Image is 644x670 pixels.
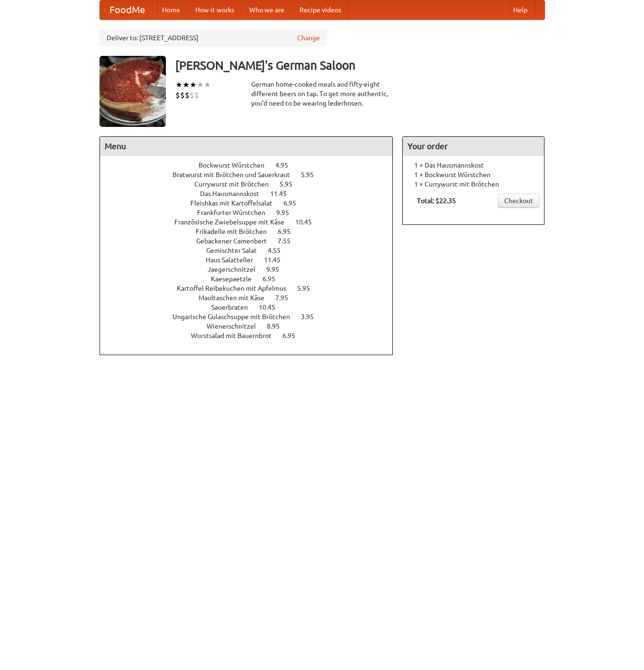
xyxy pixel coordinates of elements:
span: Bratwurst mit Brötchen und Sauerkraut [172,171,299,179]
a: Ungarische Gulaschsuppe mit Brötchen 3.95 [172,313,331,321]
span: Kaesepaetzle [211,275,261,283]
span: 4.55 [268,247,290,254]
span: 6.95 [282,332,305,339]
a: Sauerbraten 10.45 [211,304,293,311]
span: Currywurst mit Brötchen [194,180,278,188]
span: 5.95 [301,171,323,179]
li: ★ [204,80,211,90]
span: Das Hausmannskost [200,190,269,197]
a: Wurstsalad mit Bauernbrot 6.95 [191,332,313,339]
a: Frankfurter Würstchen 9.95 [197,209,307,216]
span: Französische Zwiebelsuppe mit Käse [174,218,294,226]
li: 1 × Bockwurst Würstchen [408,170,539,179]
a: Maultaschen mit Käse 7.95 [199,294,306,302]
a: Home [154,0,188,19]
a: Jaegerschnitzel 9.95 [208,266,297,273]
img: angular.jpg [100,56,166,127]
span: 10.45 [295,218,321,226]
b: Total: $22.35 [417,197,456,205]
span: Fleishkas mit Kartoffelsalat [190,199,282,207]
span: 5.95 [280,180,302,188]
span: Ungarische Gulaschsuppe mit Brötchen [172,313,299,321]
a: How it works [188,0,242,19]
span: 6.95 [283,199,306,207]
a: Checkout [498,194,539,208]
li: $ [190,90,194,100]
a: Bockwurst Würstchen 4.95 [199,161,306,169]
li: $ [180,90,185,100]
span: 11.45 [264,256,290,264]
li: ★ [175,80,182,90]
li: $ [194,90,199,100]
span: 5.95 [297,285,319,292]
div: German home-cooked meals and fifty-eight different beers on tap. To get more authentic, you'd nee... [251,80,393,108]
a: Currywurst mit Brötchen 5.95 [194,180,310,188]
a: Haus Salatteller 11.45 [206,256,298,264]
li: $ [175,90,180,100]
a: Gebackener Camenbert 7.55 [196,237,308,245]
li: $ [185,90,190,100]
span: Frankfurter Würstchen [197,209,275,216]
span: Kartoffel Reibekuchen mit Apfelmus [177,285,296,292]
li: ★ [190,80,197,90]
h3: [PERSON_NAME]'s German Saloon [175,56,545,75]
span: Sauerbraten [211,304,257,311]
a: Change [297,33,320,43]
h4: Your order [403,137,544,156]
span: 9.95 [266,266,289,273]
a: Wienerschnitzel 8.95 [207,322,297,330]
span: Jaegerschnitzel [208,266,265,273]
a: Französische Zwiebelsuppe mit Käse 10.45 [174,218,329,226]
h4: Menu [100,137,393,156]
a: Kaesepaetzle 6.95 [211,275,293,283]
li: 1 × Currywurst mit Brötchen [408,179,539,189]
span: Maultaschen mit Käse [199,294,274,302]
span: Bockwurst Würstchen [199,161,274,169]
a: Recipe videos [292,0,349,19]
span: 6.95 [263,275,285,283]
li: ★ [182,80,190,90]
a: Who we are [242,0,292,19]
span: Gebackener Camenbert [196,237,276,245]
span: 7.55 [278,237,300,245]
span: Wurstsalad mit Bauernbrot [191,332,281,339]
li: ★ [197,80,204,90]
span: 7.95 [275,294,298,302]
span: Gemischter Salat [206,247,266,254]
span: Haus Salatteller [206,256,263,264]
div: Deliver to: [STREET_ADDRESS] [100,29,327,46]
span: 11.45 [270,190,296,197]
span: 3.95 [301,313,323,321]
a: Bratwurst mit Brötchen und Sauerkraut 5.95 [172,171,331,179]
a: Gemischter Salat 4.55 [206,247,298,254]
span: 10.45 [259,304,285,311]
span: Frikadelle mit Brötchen [196,228,276,235]
a: FoodMe [100,0,154,19]
span: 4.95 [275,161,298,169]
span: 9.95 [276,209,299,216]
span: 6.95 [278,228,300,235]
a: Das Hausmannskost 11.45 [200,190,304,197]
a: Fleishkas mit Kartoffelsalat 6.95 [190,199,314,207]
span: Wienerschnitzel [207,322,265,330]
a: Help [506,0,535,19]
li: 1 × Das Hausmannskost [408,161,539,170]
span: 8.95 [267,322,289,330]
a: Kartoffel Reibekuchen mit Apfelmus 5.95 [177,285,327,292]
a: Frikadelle mit Brötchen 6.95 [196,228,308,235]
